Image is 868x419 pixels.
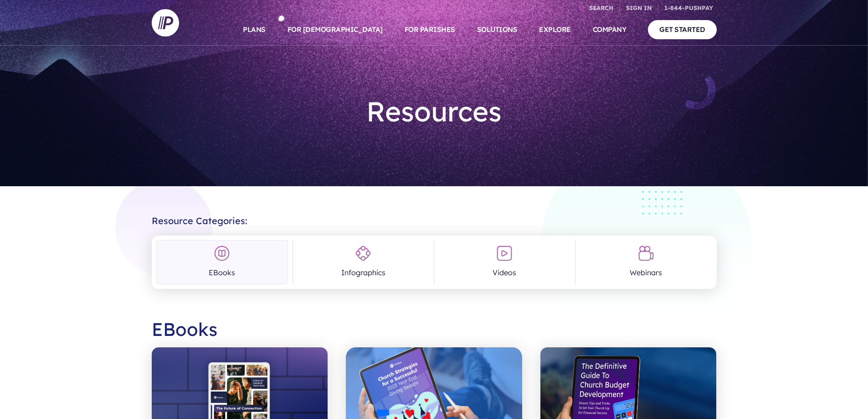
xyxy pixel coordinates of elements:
[152,208,717,226] h2: Resource Categories:
[288,14,383,46] a: FOR [DEMOGRAPHIC_DATA]
[477,14,518,46] a: SOLUTIONS
[638,245,654,262] img: Webinars Icon
[243,14,266,46] a: PLANS
[648,20,717,39] a: GET STARTED
[152,311,717,347] h2: EBooks
[405,14,455,46] a: FOR PARISHES
[355,245,371,262] img: Infographics Icon
[593,14,627,46] a: COMPANY
[298,240,429,284] a: Infographics
[496,245,513,262] img: Videos Icon
[539,14,571,46] a: EXPLORE
[156,240,288,284] a: EBooks
[439,240,570,284] a: Videos
[214,245,230,262] img: EBooks Icon
[580,240,712,284] a: Webinars
[300,88,568,135] h1: Resources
